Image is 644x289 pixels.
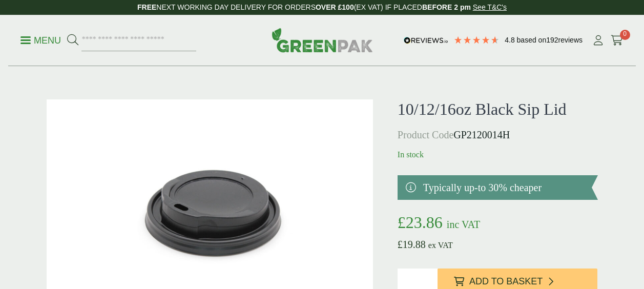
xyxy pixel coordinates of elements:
div: 4.8 Stars [453,35,500,45]
p: Menu [20,34,61,47]
a: Menu [20,34,61,45]
span: 192 [546,36,558,44]
img: GreenPak Supplies [272,28,373,52]
span: 0 [620,30,630,40]
bdi: 23.86 [398,213,443,232]
strong: FREE [137,3,156,11]
img: REVIEWS.io [404,37,448,44]
a: See T&C's [473,3,507,11]
a: 0 [611,33,624,48]
p: GP2120014H [398,127,598,142]
bdi: 19.88 [398,239,426,250]
i: My Account [592,35,605,46]
span: reviews [558,36,583,44]
strong: BEFORE 2 pm [422,3,471,11]
p: In stock [398,149,598,161]
span: £ [398,213,406,232]
span: 4.8 [505,36,516,44]
span: Product Code [398,129,453,140]
strong: OVER £100 [316,3,354,11]
i: Cart [611,35,624,46]
span: inc VAT [447,219,480,230]
span: ex VAT [428,241,453,250]
span: Based on [517,36,547,44]
h1: 10/12/16oz Black Sip Lid [398,99,598,119]
span: £ [398,239,403,250]
span: Add to Basket [469,276,543,287]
